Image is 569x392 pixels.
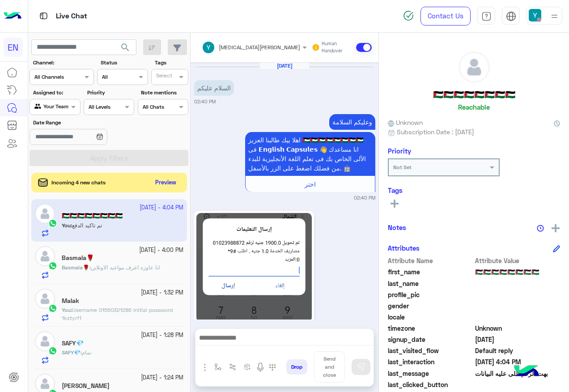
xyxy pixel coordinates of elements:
[475,369,561,378] span: بهت الرقم اللى عليه البيانات
[388,147,411,155] h6: Priority
[240,360,255,375] button: create order
[225,360,240,375] button: Trigger scenario
[529,9,541,21] img: userImage
[91,264,160,271] span: انا عاوزه اعرف مواعيد الاونلاين
[48,261,57,270] img: WhatsApp
[388,324,473,333] span: timezone
[245,132,375,176] p: 29/9/2025, 2:40 PM
[255,362,266,373] img: send voice note
[269,364,276,371] img: make a call
[155,59,187,67] label: Tags
[388,357,473,366] span: last_interaction
[397,127,474,136] span: Subscription Date : [DATE]
[33,89,79,97] label: Assigned to:
[475,346,561,355] span: Default reply
[475,256,561,265] span: Attribute Value
[388,267,473,277] span: first_name
[477,7,495,26] a: tab
[62,382,110,390] h5: Sara
[82,349,91,356] span: تمام
[354,194,375,201] small: 02:40 PM
[141,374,183,382] small: [DATE] - 1:24 PM
[511,356,542,388] img: hulul-logo.png
[38,10,49,21] img: tab
[48,346,57,355] img: WhatsApp
[62,264,89,271] span: Basmala🌹
[155,72,172,82] div: Select
[120,42,131,53] span: search
[33,119,133,127] label: Date Range
[459,52,489,82] img: defaultAdmin.png
[475,267,561,277] span: 🇵🇸🇵🇸🇵🇸🇵🇸🇵🇸🇵🇸🇵🇸🇵🇸
[549,11,560,22] img: profile
[388,186,560,194] h6: Tags
[420,7,471,26] a: Contact Us
[388,380,473,389] span: last_clicked_button
[62,297,79,305] h5: Malak
[481,11,492,21] img: tab
[286,359,307,375] button: Drop
[260,63,309,69] h6: [DATE]
[403,10,414,21] img: spinner
[141,331,183,340] small: [DATE] - 1:28 PM
[388,290,473,299] span: profile_pic
[475,324,561,333] span: Unknown
[388,312,473,322] span: locale
[194,98,216,105] small: 02:40 PM
[305,180,316,188] span: اختر
[244,363,251,371] img: create order
[115,39,136,59] button: search
[62,307,72,313] b: :
[537,225,544,232] img: notes
[475,335,561,344] span: 2025-09-29T11:40:58.703Z
[87,89,133,97] label: Priority
[229,363,236,371] img: Trigger scenario
[475,380,561,389] span: null
[62,307,173,321] span: Username 01550321286 Initial password 1kztyrf1
[62,254,94,262] h5: Basmala🌹
[388,118,423,127] span: Unknown
[35,331,55,351] img: defaultAdmin.png
[56,10,87,22] p: Live Chat
[139,246,183,255] small: [DATE] - 4:00 PM
[101,59,147,67] label: Status
[62,307,71,313] span: You
[141,289,183,297] small: [DATE] - 1:32 PM
[388,369,473,378] span: last_message
[4,7,21,26] img: Logo
[194,80,234,96] p: 29/9/2025, 2:40 PM
[219,44,300,51] span: [MEDICAL_DATA][PERSON_NAME]
[388,301,473,311] span: gender
[62,349,82,356] b: :
[552,224,560,232] img: add
[506,11,516,21] img: tab
[433,89,515,100] h5: 🇵🇸🇵🇸🇵🇸🇵🇸🇵🇸🇵🇸🇵🇸🇵🇸
[35,289,55,309] img: defaultAdmin.png
[62,264,91,271] b: :
[475,357,561,366] span: 2025-09-29T13:04:50.013Z
[329,114,375,130] p: 29/9/2025, 2:40 PM
[322,40,354,55] small: Human Handover
[30,150,188,166] button: Apply Filters
[152,176,180,189] button: Preview
[458,103,490,111] h6: Reachable
[141,89,187,97] label: Note mentions
[388,223,406,231] h6: Notes
[196,213,312,322] img: 580733681729413.jpg
[35,246,55,266] img: defaultAdmin.png
[211,360,225,375] button: select flow
[51,179,106,187] span: Incoming 4 new chats
[388,279,473,288] span: last_name
[393,164,412,170] b: Not Set
[357,362,365,371] img: send message
[62,349,81,356] span: SAFY💎
[62,340,84,347] h5: SAFY💎
[48,304,57,313] img: WhatsApp
[200,362,210,373] img: send attachment
[388,346,473,355] span: last_visited_flow
[475,301,561,311] span: null
[475,312,561,322] span: null
[388,335,473,344] span: signup_date
[388,256,473,265] span: Attribute Name
[214,363,221,371] img: select flow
